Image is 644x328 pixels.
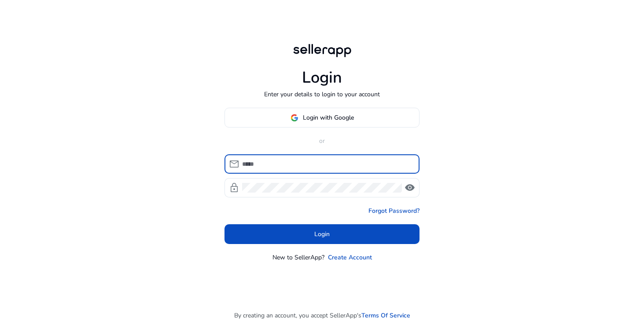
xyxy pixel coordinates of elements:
[224,224,420,244] button: Login
[302,68,342,87] h1: Login
[328,253,372,262] a: Create Account
[264,90,380,99] p: Enter your details to login to your account
[272,253,324,262] p: New to SellerApp?
[224,136,420,146] p: or
[229,182,239,193] span: lock
[368,206,420,215] a: Forgot Password?
[224,108,420,128] button: Login with Google
[303,113,354,122] span: Login with Google
[291,114,298,122] img: google-logo.svg
[405,182,415,193] span: visibility
[229,159,239,169] span: mail
[314,230,330,239] span: Login
[361,311,410,320] a: Terms Of Service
